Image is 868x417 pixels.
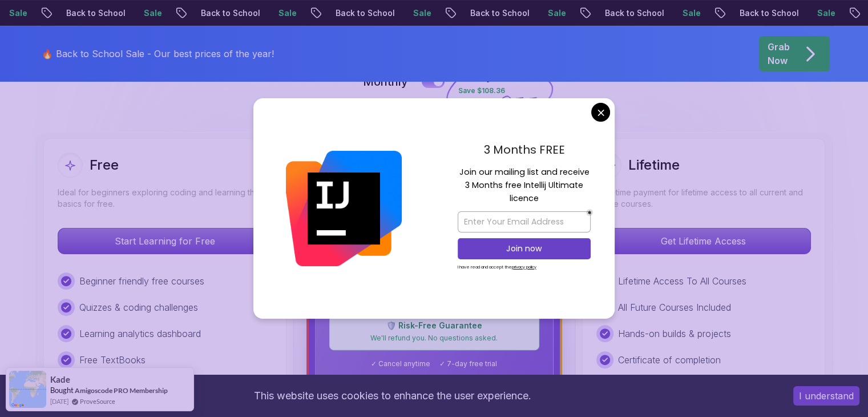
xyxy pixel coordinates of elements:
p: Back to School [55,7,133,19]
button: Start Learning for Free [58,228,272,254]
a: Amigoscode PRO Membership [75,386,168,395]
p: Back to School [325,7,402,19]
h2: Free [90,156,119,174]
p: All Future Courses Included [618,300,731,314]
p: Hands-on builds & projects [618,327,731,340]
p: Sale [537,7,574,19]
p: Lifetime Access To All Courses [618,274,746,288]
p: Free TextBooks [79,353,146,367]
p: Back to School [594,7,672,19]
p: Back to School [729,7,806,19]
p: One-time payment for lifetime access to all current and future courses. [596,187,811,210]
p: Sale [806,7,843,19]
p: Quizzes & coding challenges [79,300,198,314]
p: 🛡️ Risk-Free Guarantee [337,320,532,331]
img: provesource social proof notification image [9,371,46,408]
p: Beginner friendly free courses [79,274,204,288]
p: Back to School [459,7,537,19]
p: Certificate of completion [618,353,721,367]
p: Sale [268,7,304,19]
button: Get Lifetime Access [596,228,811,254]
span: [DATE] [50,396,68,406]
p: Get Lifetime Access [597,228,810,254]
p: Grab Now [768,40,790,67]
p: Sale [402,7,439,19]
p: Sale [133,7,169,19]
p: 🔥 Back to School Sale - Our best prices of the year! [42,47,274,61]
a: ProveSource [80,396,115,406]
span: ✓ Cancel anytime [371,359,430,368]
span: Bought [50,386,74,395]
div: This website uses cookies to enhance the user experience. [9,383,776,408]
p: Ideal for beginners exploring coding and learning the basics for free. [58,187,272,210]
p: Monthly [363,74,408,90]
p: Sale [672,7,708,19]
p: Start Learning for Free [58,228,272,254]
p: Back to School [190,7,268,19]
a: Start Learning for Free [58,235,272,247]
button: Accept cookies [793,386,859,406]
p: Learning analytics dashboard [79,327,201,340]
h2: Lifetime [628,156,680,174]
p: We'll refund you. No questions asked. [337,334,532,343]
span: Kade [50,375,70,384]
a: Get Lifetime Access [596,235,811,247]
span: ✓ 7-day free trial [439,359,497,368]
